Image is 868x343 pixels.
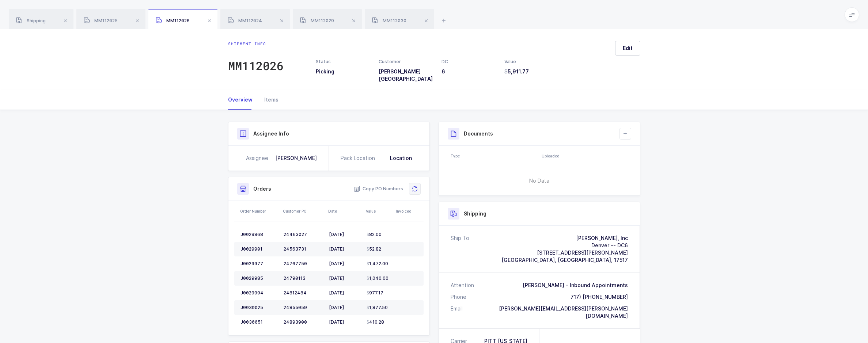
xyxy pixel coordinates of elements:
[284,305,323,310] div: 24855059
[283,208,324,214] div: Customer PO
[451,305,463,320] div: Email
[228,90,258,110] div: Overview
[156,18,190,23] span: MM112026
[367,232,382,237] span: 82.00
[451,293,466,301] div: Phone
[451,235,469,264] div: Ship To
[390,155,412,162] div: Location
[367,275,388,281] span: 1,040.00
[329,275,361,281] div: [DATE]
[372,18,406,23] span: MM112030
[492,170,587,192] span: No Data
[240,208,278,214] div: Order Number
[284,275,323,281] div: 24790113
[396,208,421,214] div: Invoiced
[240,319,278,325] div: J0030051
[501,242,628,249] div: Denver -- DC6
[329,261,361,267] div: [DATE]
[441,58,496,65] div: DC
[275,155,317,162] div: [PERSON_NAME]
[367,246,381,252] span: 52.82
[615,41,640,56] button: Edit
[246,155,268,162] div: Assignee
[542,153,632,159] div: Uploaded
[253,185,271,193] h3: Orders
[367,290,383,296] span: 977.17
[228,41,284,47] div: Shipment info
[464,130,493,137] h3: Documents
[451,282,474,289] div: Attention
[84,18,118,23] span: MM112025
[379,68,433,83] h3: [PERSON_NAME] [GEOGRAPHIC_DATA]
[316,58,370,65] div: Status
[316,68,370,75] h3: Picking
[571,293,628,301] div: 717) [PHONE_NUMBER]
[284,232,323,237] div: 24463027
[284,319,323,325] div: 24893900
[329,246,361,252] div: [DATE]
[464,210,486,217] h3: Shipping
[504,58,558,65] div: Value
[451,153,537,159] div: Type
[501,257,628,263] span: [GEOGRAPHIC_DATA], [GEOGRAPHIC_DATA], 17517
[441,68,496,75] h3: 6
[623,45,633,52] span: Edit
[240,246,278,252] div: J0029901
[300,18,334,23] span: MM112029
[329,232,361,237] div: [DATE]
[240,261,278,267] div: J0029977
[228,18,262,23] span: MM112024
[523,282,628,289] div: [PERSON_NAME] - Inbound Appointments
[354,185,403,193] button: Copy PO Numbers
[16,18,46,23] span: Shipping
[367,305,388,310] span: 1,877.50
[367,261,388,267] span: 1,472.00
[329,290,361,296] div: [DATE]
[501,235,628,242] div: [PERSON_NAME], Inc
[240,305,278,310] div: J0030025
[258,90,278,110] div: Items
[329,305,361,310] div: [DATE]
[341,155,375,162] div: Pack Location
[504,68,529,75] span: 5,911.77
[379,58,433,65] div: Customer
[367,319,384,325] span: 410.28
[253,130,289,137] h3: Assignee Info
[366,208,391,214] div: Value
[240,232,278,237] div: J0029868
[329,319,361,325] div: [DATE]
[463,305,628,320] div: [PERSON_NAME][EMAIL_ADDRESS][PERSON_NAME][DOMAIN_NAME]
[240,275,278,281] div: J0029985
[284,290,323,296] div: 24812484
[501,249,628,256] div: [STREET_ADDRESS][PERSON_NAME]
[284,246,323,252] div: 24563731
[328,208,361,214] div: Date
[284,261,323,267] div: 24767750
[240,290,278,296] div: J0029994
